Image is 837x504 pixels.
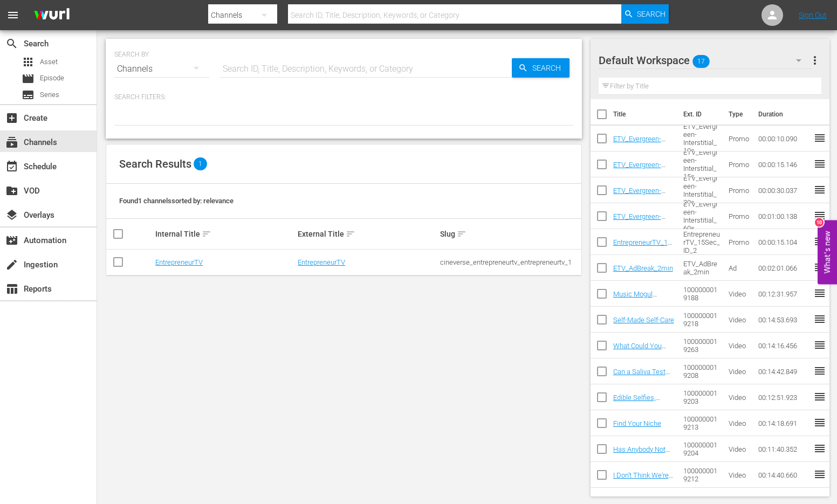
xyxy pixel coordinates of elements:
a: Music Mogul [PERSON_NAME] Drops Business & Life Keys [613,290,668,322]
td: 1000000019208 [679,358,724,384]
a: Has Anybody Not Seen That Product? [613,445,673,461]
span: Episode [40,73,64,84]
a: Can a Saliva Test Tell You Whether He's the One? [613,368,670,392]
span: reorder [813,364,826,377]
div: 10 [815,218,824,226]
span: Search Results [119,157,191,170]
span: reorder [813,313,826,326]
div: Slug [440,227,579,240]
td: Promo [724,229,754,255]
a: ETV_Evergreen-Interstitial_10s [613,135,666,151]
span: Ingestion [5,258,18,271]
button: Open Feedback Widget [818,220,837,284]
span: reorder [813,157,826,170]
a: EntrepreneurTV [155,258,203,266]
td: Video [724,333,754,358]
th: Duration [752,99,817,129]
a: Edible Selfies, Extreme Beer Pong and More! [613,393,671,418]
button: more_vert [808,47,821,73]
span: reorder [813,132,826,144]
td: 1000000019218 [679,307,724,333]
td: 00:12:31.957 [754,281,813,307]
span: reorder [813,442,826,455]
td: ETV_Evergreen-Interstitial_30s [679,177,724,203]
span: VOD [5,184,18,197]
span: reorder [813,468,826,481]
td: 00:12:51.923 [754,384,813,410]
span: menu [6,9,19,22]
span: reorder [813,390,826,403]
td: 00:11:40.352 [754,436,813,462]
div: Channels [114,54,209,84]
span: Asset [22,56,35,68]
a: Self-Made Self-Care [613,316,674,324]
div: cineverse_entrepreneurtv_entrepreneurtv_1 [440,258,579,266]
td: Ad [724,255,754,281]
span: more_vert [808,54,821,67]
td: Promo [724,203,754,229]
span: Found 1 channels sorted by: relevance [119,197,234,205]
span: reorder [813,287,826,300]
span: Episode [22,72,35,85]
th: Ext. ID [677,99,722,129]
td: 00:14:16.456 [754,333,813,358]
td: 00:00:15.146 [754,151,813,177]
td: 1000000019203 [679,384,724,410]
span: Search [637,4,666,24]
span: Overlays [5,209,18,222]
td: 00:02:01.066 [754,255,813,281]
td: Video [724,358,754,384]
span: reorder [813,183,826,196]
td: Video [724,436,754,462]
th: Type [722,99,752,129]
a: ETV_Evergreen-Interstitial_60s [613,212,666,229]
span: 17 [692,50,710,73]
td: 00:00:30.037 [754,177,813,203]
a: Sign Out [799,11,827,19]
td: 1000000019263 [679,333,724,358]
a: ETV_Evergreen-Interstitial_30s [613,187,666,203]
td: 00:00:10.090 [754,126,813,151]
span: Search [528,58,570,78]
span: Schedule [5,160,18,173]
a: I Don't Think We're the Right Investors [613,471,673,487]
a: EntrepreneurTV [298,258,345,266]
span: reorder [813,235,826,248]
td: 00:14:40.660 [754,462,813,488]
div: Internal Title [155,227,294,240]
td: 00:00:15.104 [754,229,813,255]
span: Create [5,112,18,125]
td: 00:14:18.691 [754,410,813,436]
td: ETV_Evergreen-Interstitial_15s [679,151,724,177]
span: Reports [5,282,18,295]
td: 1000000019213 [679,410,724,436]
span: reorder [813,209,826,222]
span: 1 [194,157,207,170]
td: Video [724,462,754,488]
div: External Title [298,227,437,240]
td: Video [724,281,754,307]
button: Search [621,4,669,24]
td: ETV_AdBreak_2min [679,255,724,281]
td: 00:14:53.693 [754,307,813,333]
td: 00:14:42.849 [754,358,813,384]
td: 1000000019212 [679,462,724,488]
span: Series [22,88,35,101]
td: Promo [724,177,754,203]
span: sort [457,229,466,239]
td: 1000000019204 [679,436,724,462]
span: Series [40,89,59,100]
a: What Could You Build With Another $500,000? [613,342,669,366]
span: Channels [5,136,18,149]
a: ETV_AdBreak_2min [613,264,673,272]
img: ans4CAIJ8jUAAAAAAAAAAAAAAAAAAAAAAAAgQb4GAAAAAAAAAAAAAAAAAAAAAAAAJMjXAAAAAAAAAAAAAAAAAAAAAAAAgAT5G... [26,3,78,28]
td: Video [724,410,754,436]
th: Title [613,99,677,129]
td: Promo [724,151,754,177]
td: Video [724,307,754,333]
span: reorder [813,261,826,274]
span: Automation [5,234,18,247]
a: Find Your Niche [613,419,661,427]
td: Promo [724,126,754,151]
span: sort [346,229,355,239]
